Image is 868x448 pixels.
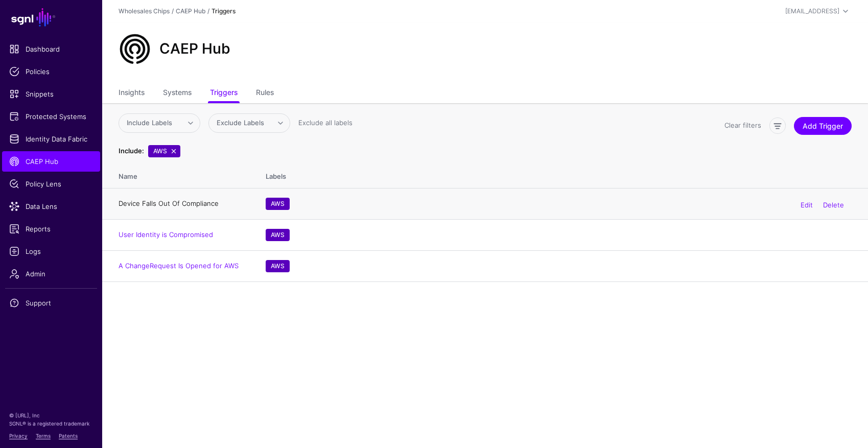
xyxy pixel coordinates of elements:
[9,269,93,279] span: Admin
[119,230,213,239] a: User Identity is Compromised
[148,145,180,157] span: AWS
[9,134,93,144] span: Identity Data Fabric
[119,262,239,270] a: A ChangeRequest Is Opened for AWS
[119,84,145,103] a: Insights
[9,44,93,54] span: Dashboard
[9,433,28,439] a: Privacy
[9,179,93,189] span: Policy Lens
[2,219,100,239] a: Reports
[205,7,212,16] div: /
[36,433,51,439] a: Terms
[9,411,93,419] p: © [URL], Inc
[2,151,100,172] a: CAEP Hub
[9,201,93,211] span: Data Lens
[2,106,100,127] a: Protected Systems
[59,433,78,439] a: Patents
[102,161,255,188] th: Name
[266,198,290,210] span: AWS
[823,201,844,209] a: Delete
[9,419,93,428] p: SGNL® is a registered trademark
[6,6,96,29] a: SGNL
[116,146,146,156] div: Include:
[2,264,100,284] a: Admin
[2,129,100,149] a: Identity Data Fabric
[9,298,93,308] span: Support
[176,7,205,15] a: CAEP Hub
[298,119,353,127] a: Exclude all labels
[119,199,219,207] a: Device Falls Out Of Compliance
[266,260,290,272] span: AWS
[724,121,761,129] a: Clear filters
[2,39,100,59] a: Dashboard
[2,61,100,82] a: Policies
[9,111,93,122] span: Protected Systems
[794,117,852,135] a: Add Trigger
[785,7,839,16] div: [EMAIL_ADDRESS]
[255,161,868,188] th: Labels
[9,156,93,167] span: CAEP Hub
[9,89,93,99] span: Snippets
[159,40,230,58] h2: CAEP Hub
[212,7,236,15] strong: Triggers
[2,174,100,194] a: Policy Lens
[119,7,170,15] a: Wholesales Chips
[217,119,264,127] span: Exclude Labels
[2,196,100,217] a: Data Lens
[256,84,274,103] a: Rules
[266,229,290,241] span: AWS
[9,66,93,77] span: Policies
[801,201,813,209] a: Edit
[9,224,93,234] span: Reports
[170,7,176,16] div: /
[127,119,172,127] span: Include Labels
[9,246,93,256] span: Logs
[2,84,100,104] a: Snippets
[2,241,100,262] a: Logs
[163,84,192,103] a: Systems
[210,84,238,103] a: Triggers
